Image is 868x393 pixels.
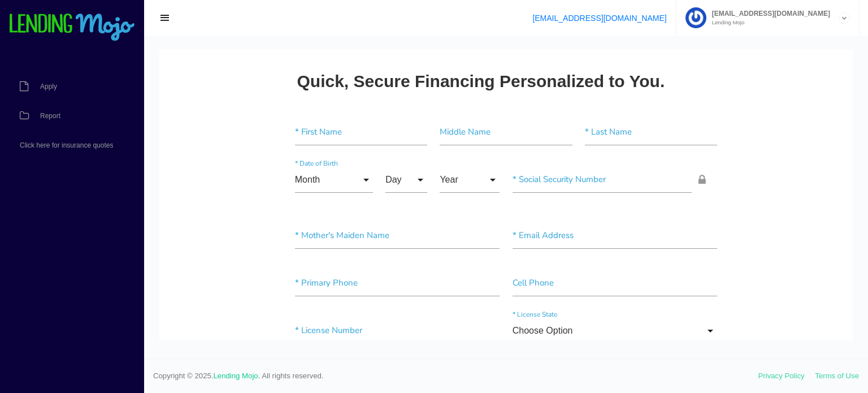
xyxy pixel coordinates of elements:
img: logo-small.png [8,14,136,42]
a: [EMAIL_ADDRESS][DOMAIN_NAME] [532,14,666,23]
span: [EMAIL_ADDRESS][DOMAIN_NAME] [706,10,830,17]
span: Click here for insurance quotes [20,142,113,149]
span: Apply [40,83,57,90]
span: Report [40,113,60,119]
img: Profile image [685,7,706,28]
small: Lending Mojo [706,20,830,25]
span: Copyright © 2025. . All rights reserved. [153,370,758,382]
h2: Quick, Secure Financing Personalized to You. [138,23,506,41]
a: Terms of Use [815,372,859,380]
a: Privacy Policy [758,372,805,380]
a: Lending Mojo [214,372,258,380]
